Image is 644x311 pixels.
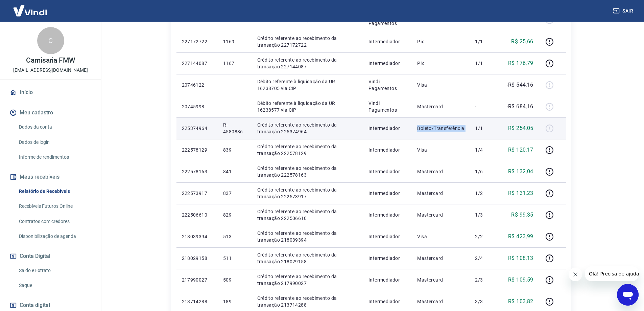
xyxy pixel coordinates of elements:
[26,57,75,64] p: Camisaria FMW
[475,190,495,197] p: 1/2
[182,103,212,110] p: 20745998
[508,297,533,306] p: R$ 103,82
[182,276,212,283] p: 217990027
[475,103,495,110] p: -
[16,135,93,149] a: Dados de login
[257,208,358,222] p: Crédito referente ao recebimento da transação 222506610
[368,276,407,283] p: Intermediador
[8,105,93,120] button: Meu cadastro
[417,276,464,283] p: Mastercard
[16,120,93,134] a: Dados da conta
[16,264,93,277] a: Saldo e Extrato
[223,190,246,197] p: 837
[475,298,495,305] p: 3/3
[182,168,212,175] p: 222578163
[13,67,88,74] p: [EMAIL_ADDRESS][DOMAIN_NAME]
[417,82,464,88] p: Visa
[475,255,495,262] p: 2/4
[223,38,246,45] p: 1169
[511,38,533,46] p: R$ 25,66
[257,273,358,287] p: Crédito referente ao recebimento da transação 217990027
[569,268,582,281] iframe: Fechar mensagem
[368,298,407,305] p: Intermediador
[257,57,358,70] p: Crédito referente ao recebimento da transação 227144087
[508,232,533,241] p: R$ 423,99
[368,38,407,45] p: Intermediador
[612,5,636,17] button: Sair
[182,233,212,240] p: 218039394
[257,251,358,265] p: Crédito referente ao recebimento da transação 218029158
[368,255,407,262] p: Intermediador
[368,190,407,197] p: Intermediador
[257,78,358,92] p: Débito referente à liquidação da UR 16238705 via CIP
[16,215,93,228] a: Contratos com credores
[182,298,212,305] p: 213714288
[417,190,464,197] p: Mastercard
[417,60,464,67] p: Pix
[182,82,212,88] p: 20746122
[507,81,533,89] p: -R$ 544,16
[223,276,246,283] p: 509
[417,212,464,218] p: Mastercard
[257,186,358,200] p: Crédito referente ao recebimento da transação 222573917
[182,38,212,45] p: 227172722
[8,249,93,264] button: Conta Digital
[475,125,495,132] p: 1/1
[368,100,407,113] p: Vindi Pagamentos
[508,59,533,67] p: R$ 176,79
[368,168,407,175] p: Intermediador
[223,147,246,153] p: 839
[8,85,93,100] a: Início
[182,190,212,197] p: 222573917
[16,199,93,213] a: Recebíveis Futuros Online
[368,60,407,67] p: Intermediador
[508,124,533,132] p: R$ 254,05
[475,276,495,283] p: 2/3
[511,211,533,219] p: R$ 99,35
[223,121,246,135] p: R-4580886
[257,230,358,243] p: Crédito referente ao recebimento da transação 218039394
[223,298,246,305] p: 189
[417,103,464,110] p: Mastercard
[223,168,246,175] p: 841
[475,82,495,88] p: -
[223,60,246,67] p: 1167
[257,35,358,48] p: Crédito referente ao recebimento da transação 227172722
[8,170,93,184] button: Meus recebíveis
[417,168,464,175] p: Mastercard
[257,165,358,178] p: Crédito referente ao recebimento da transação 222578163
[16,150,93,164] a: Informe de rendimentos
[475,233,495,240] p: 2/2
[368,147,407,153] p: Intermediador
[417,147,464,153] p: Visa
[507,103,533,111] p: -R$ 684,16
[417,298,464,305] p: Mastercard
[368,233,407,240] p: Intermediador
[182,60,212,67] p: 227144087
[257,121,358,135] p: Crédito referente ao recebimento da transação 225374964
[4,5,57,10] span: Olá! Precisa de ajuda?
[417,38,464,45] p: Pix
[257,100,358,113] p: Débito referente à liquidação da UR 16238577 via CIP
[182,255,212,262] p: 218029158
[508,146,533,154] p: R$ 120,17
[223,255,246,262] p: 511
[223,233,246,240] p: 513
[475,147,495,153] p: 1/4
[417,255,464,262] p: Mastercard
[508,189,533,197] p: R$ 131,23
[8,0,52,21] img: Vindi
[475,168,495,175] p: 1/6
[508,276,533,284] p: R$ 109,59
[585,266,639,281] iframe: Mensagem da empresa
[257,143,358,157] p: Crédito referente ao recebimento da transação 222578129
[417,125,464,132] p: Boleto/Transferência
[475,60,495,67] p: 1/1
[368,78,407,92] p: Vindi Pagamentos
[223,212,246,218] p: 829
[475,38,495,45] p: 1/1
[475,212,495,218] p: 1/3
[16,229,93,243] a: Disponibilização de agenda
[417,233,464,240] p: Visa
[257,295,358,308] p: Crédito referente ao recebimento da transação 213714288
